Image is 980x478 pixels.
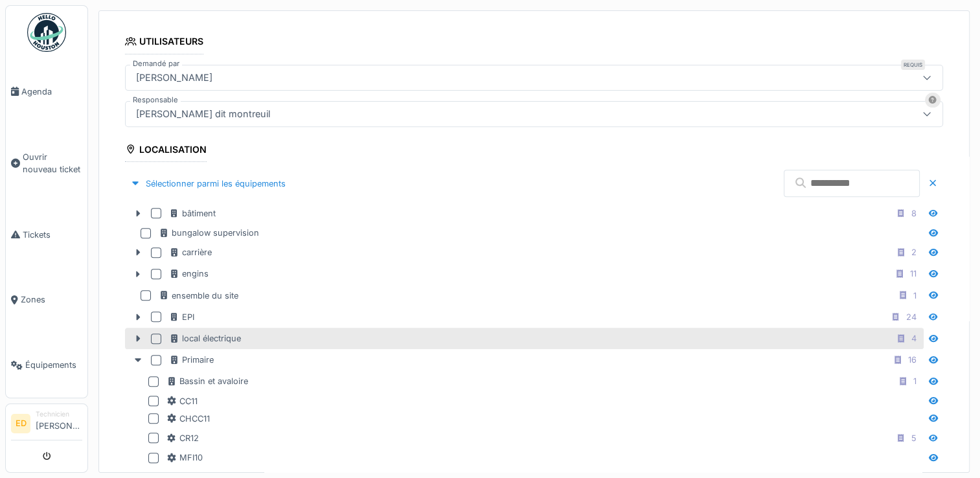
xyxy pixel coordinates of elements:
[159,290,238,302] div: ensemble du site
[6,267,87,333] a: Zones
[169,267,209,280] div: engins
[131,107,275,121] div: [PERSON_NAME] dit montreuil
[36,409,82,437] li: [PERSON_NAME]
[11,409,82,440] a: ED Technicien[PERSON_NAME]
[166,375,248,387] div: Bassin et avaloire
[125,32,203,54] div: Utilisateurs
[908,354,917,366] div: 16
[130,58,182,69] label: Demandé par
[36,409,82,419] div: Technicien
[21,85,82,98] span: Agenda
[21,293,82,306] span: Zones
[166,413,210,425] div: CHCC11
[6,59,87,124] a: Agenda
[906,311,917,323] div: 24
[6,124,87,202] a: Ouvrir nouveau ticket
[23,151,82,176] span: Ouvrir nouveau ticket
[911,332,917,345] div: 4
[166,395,198,407] div: CC11
[166,432,199,444] div: CR12
[159,227,259,239] div: bungalow supervision
[901,60,925,70] div: Requis
[169,246,212,258] div: carrière
[6,202,87,267] a: Tickets
[913,290,917,302] div: 1
[27,13,66,52] img: Badge_color-CXgf-gQk.svg
[131,71,218,85] div: [PERSON_NAME]
[23,229,82,241] span: Tickets
[910,267,917,280] div: 11
[169,311,194,323] div: EPI
[125,175,291,192] div: Sélectionner parmi les équipements
[169,354,214,366] div: Primaire
[911,207,917,220] div: 8
[911,432,917,444] div: 5
[6,332,87,398] a: Équipements
[125,140,207,162] div: Localisation
[911,246,917,258] div: 2
[169,332,241,345] div: local électrique
[166,451,203,464] div: MFI10
[25,359,82,371] span: Équipements
[169,207,216,220] div: bâtiment
[913,375,917,387] div: 1
[11,414,30,433] li: ED
[130,95,181,106] label: Responsable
